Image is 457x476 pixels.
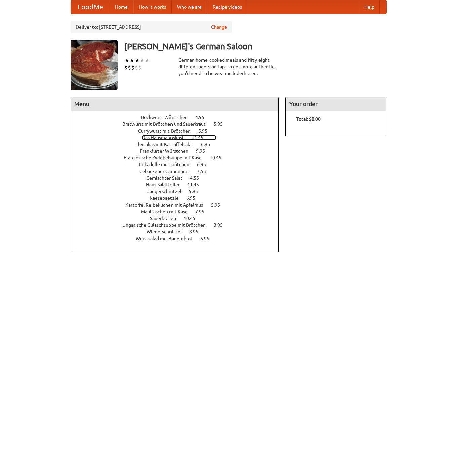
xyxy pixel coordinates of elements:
span: 6.95 [186,195,202,201]
li: $ [135,64,138,71]
span: Wurstsalad mit Bauernbrot [136,236,199,241]
a: Bockwurst Würstchen 4.95 [141,115,217,120]
span: Haus Salatteller [146,182,186,187]
span: Französische Zwiebelsuppe mit Käse [124,155,208,160]
a: Maultaschen mit Käse 7.95 [141,209,217,214]
span: 4.95 [195,115,211,120]
span: Frankfurter Würstchen [140,148,195,154]
span: Gebackener Camenbert [139,169,196,174]
span: 4.55 [190,175,206,181]
span: Fleishkas mit Kartoffelsalat [135,142,200,147]
span: Bratwurst mit Brötchen und Sauerkraut [122,121,213,127]
span: Frikadelle mit Brötchen [139,162,196,167]
li: ★ [145,57,150,64]
a: Recipe videos [207,0,247,14]
a: Gebackener Camenbert 7.55 [139,169,219,174]
a: Kaesepaetzle 6.95 [150,195,208,201]
h4: Menu [71,97,279,111]
li: $ [131,64,135,71]
img: angular.jpg [71,40,118,90]
span: Das Hausmannskost [142,135,191,140]
a: Sauerbraten 10.45 [150,216,208,221]
span: 5.95 [211,202,227,208]
span: 7.95 [195,209,211,214]
li: $ [128,64,131,71]
span: 10.45 [210,155,228,160]
span: 11.45 [192,135,210,140]
span: 5.95 [214,121,229,127]
h4: Your order [286,97,386,111]
span: Bockwurst Würstchen [141,115,194,120]
span: Jaegerschnitzel [147,189,188,194]
span: 6.95 [200,236,216,241]
span: 6.95 [201,142,217,147]
span: Ungarische Gulaschsuppe mit Brötchen [122,222,213,228]
h3: [PERSON_NAME]'s German Saloon [124,40,387,53]
span: Gemischter Salat [146,175,189,181]
a: Kartoffel Reibekuchen mit Apfelmus 5.95 [125,202,232,208]
li: $ [138,64,141,71]
a: Jaegerschnitzel 9.95 [147,189,211,194]
a: Currywurst mit Brötchen 5.95 [138,128,220,134]
span: 11.45 [187,182,206,187]
b: Total: $0.00 [296,116,321,122]
a: Das Hausmannskost 11.45 [142,135,216,140]
span: Sauerbraten [150,216,183,221]
span: Wienerschnitzel [147,229,188,234]
a: Gemischter Salat 4.55 [146,175,212,181]
div: German home-cooked meals and fifty-eight different beers on tap. To get more authentic, you'd nee... [178,57,279,77]
a: Ungarische Gulaschsuppe mit Brötchen 3.95 [122,222,235,228]
a: How it works [133,0,172,14]
span: 7.55 [197,169,213,174]
div: Deliver to: [STREET_ADDRESS] [71,21,232,33]
span: Kartoffel Reibekuchen mit Apfelmus [125,202,210,208]
span: 10.45 [184,216,202,221]
a: Wienerschnitzel 8.95 [147,229,211,234]
a: Frikadelle mit Brötchen 6.95 [139,162,219,167]
span: 6.95 [197,162,213,167]
span: Kaesepaetzle [150,195,185,201]
li: ★ [140,57,145,64]
li: ★ [124,57,129,64]
a: Home [110,0,133,14]
span: 8.95 [189,229,205,234]
a: Frankfurter Würstchen 9.95 [140,148,218,154]
span: 9.95 [196,148,212,154]
li: ★ [129,57,135,64]
span: 3.95 [214,222,229,228]
li: ★ [135,57,140,64]
span: 9.95 [189,189,205,194]
a: Fleishkas mit Kartoffelsalat 6.95 [135,142,223,147]
span: 5.95 [198,128,214,134]
a: Französische Zwiebelsuppe mit Käse 10.45 [124,155,234,160]
a: Bratwurst mit Brötchen und Sauerkraut 5.95 [122,121,235,127]
span: Maultaschen mit Käse [141,209,194,214]
a: Who we are [172,0,207,14]
span: Currywurst mit Brötchen [138,128,197,134]
a: FoodMe [71,0,110,14]
a: Wurstsalad mit Bauernbrot 6.95 [136,236,222,241]
a: Help [359,0,380,14]
a: Change [211,24,227,30]
li: $ [124,64,128,71]
a: Haus Salatteller 11.45 [146,182,212,187]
